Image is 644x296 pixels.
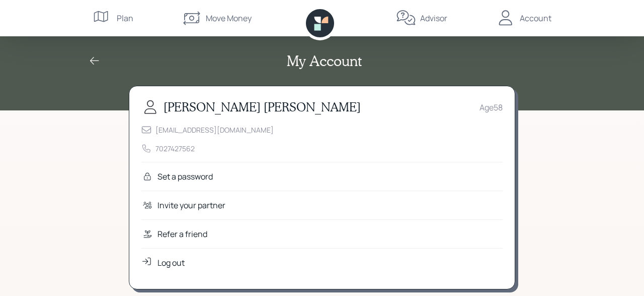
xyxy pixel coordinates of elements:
[420,12,447,24] div: Advisor
[117,12,133,24] div: Plan
[157,199,225,211] div: Invite your partner
[157,257,185,269] div: Log out
[520,12,551,24] div: Account
[157,170,213,183] div: Set a password
[164,100,361,114] h3: [PERSON_NAME] [PERSON_NAME]
[479,101,503,113] div: Age 58
[206,12,252,24] div: Move Money
[155,125,274,135] div: [EMAIL_ADDRESS][DOMAIN_NAME]
[157,228,207,240] div: Refer a friend
[155,143,195,154] div: 7027427562
[287,52,362,70] h2: My Account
